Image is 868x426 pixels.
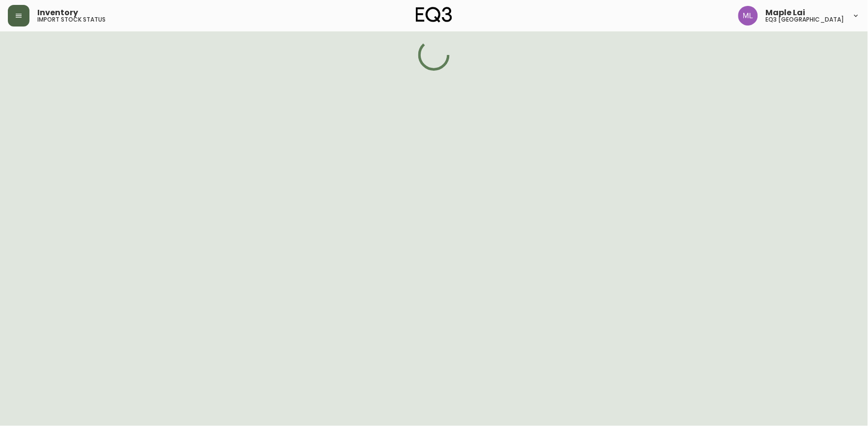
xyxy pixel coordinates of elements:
img: 61e28cffcf8cc9f4e300d877dd684943 [738,6,758,26]
span: Maple Lai [766,9,806,17]
span: Inventory [37,9,78,17]
img: logo [416,7,452,23]
h5: import stock status [37,17,106,23]
h5: eq3 [GEOGRAPHIC_DATA] [766,17,844,23]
